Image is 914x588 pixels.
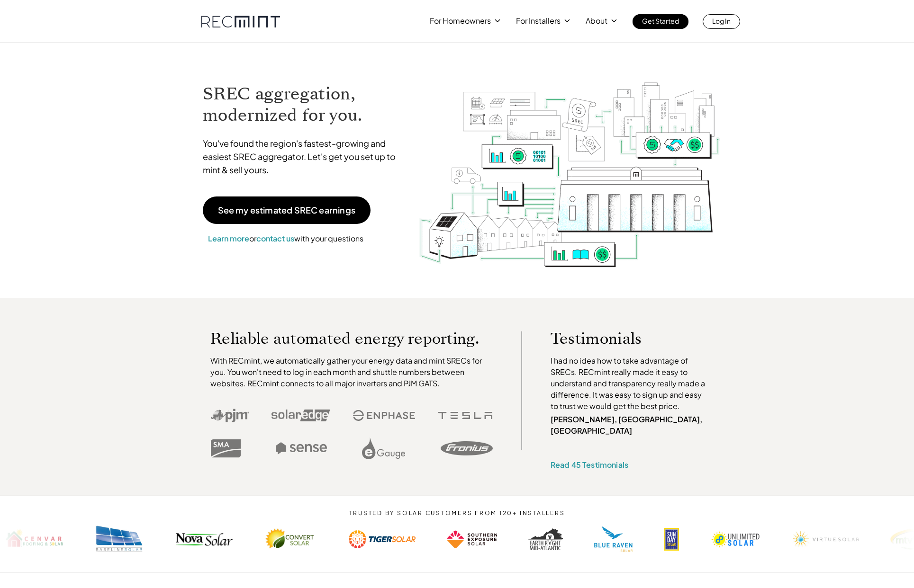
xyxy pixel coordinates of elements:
p: For Homeowners [430,14,491,27]
a: Learn more [208,233,249,243]
p: Testimonials [551,331,692,346]
p: See my estimated SREC earnings [218,206,355,214]
p: Get Started [642,14,679,27]
p: Reliable automated energy reporting. [210,331,493,346]
p: Log In [712,14,731,27]
a: See my estimated SREC earnings [203,196,371,224]
a: Read 45 Testimonials [551,460,628,470]
p: [PERSON_NAME], [GEOGRAPHIC_DATA], [GEOGRAPHIC_DATA] [551,414,710,437]
a: Log In [703,14,740,29]
img: RECmint value cycle [418,57,721,270]
p: With RECmint, we automatically gather your energy data and mint SRECs for you. You won't need to ... [210,355,493,389]
h1: SREC aggregation, modernized for you. [203,83,405,126]
p: For Installers [516,14,561,27]
p: I had no idea how to take advantage of SRECs. RECmint really made it easy to understand and trans... [551,355,710,412]
a: Get Started [633,14,688,29]
a: contact us [256,233,294,243]
p: TRUSTED BY SOLAR CUSTOMERS FROM 120+ INSTALLERS [320,510,594,517]
p: About [586,14,607,27]
p: or with your questions [203,232,369,245]
p: You've found the region's fastest-growing and easiest SREC aggregator. Let's get you set up to mi... [203,137,405,177]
